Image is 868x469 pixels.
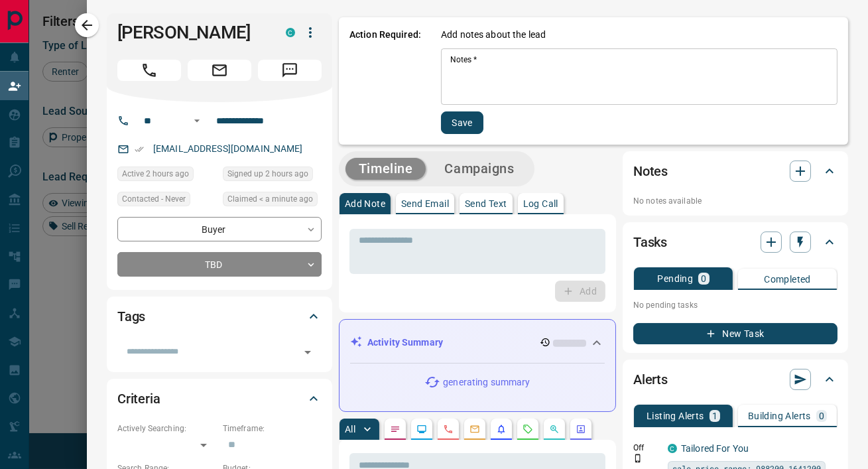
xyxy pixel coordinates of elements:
svg: Calls [443,424,454,435]
div: condos.ca [286,28,295,37]
span: Email [188,60,251,81]
div: TBD [117,252,322,277]
button: Open [189,113,205,129]
div: Activity Summary [350,330,605,355]
div: Alerts [633,364,837,395]
p: Listing Alerts [647,411,704,421]
span: Call [117,60,181,81]
span: Claimed < a minute ago [227,192,313,206]
p: Send Text [465,199,507,208]
p: Completed [764,275,811,284]
div: Buyer [117,217,322,241]
a: Tailored For You [681,443,749,454]
span: Active 2 hours ago [122,167,189,180]
div: Tasks [633,226,837,258]
p: Log Call [523,199,558,208]
h2: Notes [633,161,668,182]
svg: Agent Actions [576,424,586,435]
h2: Criteria [117,388,160,409]
span: Message [258,60,322,81]
p: Add notes about the lead [441,28,546,42]
button: New Task [633,323,837,344]
p: 1 [712,411,717,421]
div: Criteria [117,383,322,415]
svg: Opportunities [549,424,560,435]
svg: Email Verified [135,145,144,154]
a: [EMAIL_ADDRESS][DOMAIN_NAME] [153,143,303,154]
div: Tue Sep 16 2025 [223,167,322,185]
button: Timeline [345,158,426,180]
h2: Tasks [633,232,667,253]
p: Action Required: [349,28,421,134]
h1: [PERSON_NAME] [117,22,266,43]
button: Save [441,111,483,134]
div: Notes [633,155,837,187]
p: Add Note [345,199,385,208]
div: Tue Sep 16 2025 [117,167,216,185]
div: Wed Sep 17 2025 [223,192,322,210]
span: Signed up 2 hours ago [227,167,308,180]
p: No notes available [633,195,837,207]
div: condos.ca [668,444,677,453]
p: Actively Searching: [117,423,216,435]
h2: Alerts [633,369,668,390]
button: Campaigns [431,158,527,180]
p: generating summary [443,375,530,389]
p: Pending [657,274,693,283]
svg: Lead Browsing Activity [416,424,427,435]
button: Open [298,343,317,362]
p: All [345,425,355,434]
span: Contacted - Never [122,192,186,206]
svg: Emails [469,424,480,435]
p: 0 [701,274,706,283]
div: Tags [117,301,322,332]
p: Send Email [401,199,449,208]
svg: Listing Alerts [496,424,507,435]
svg: Push Notification Only [633,454,643,463]
p: Off [633,442,660,454]
p: No pending tasks [633,295,837,315]
p: Building Alerts [748,411,811,421]
p: Activity Summary [367,336,443,350]
p: 0 [819,411,824,421]
svg: Notes [390,424,401,435]
p: Timeframe: [223,423,322,435]
svg: Requests [523,424,533,435]
h2: Tags [117,306,145,327]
